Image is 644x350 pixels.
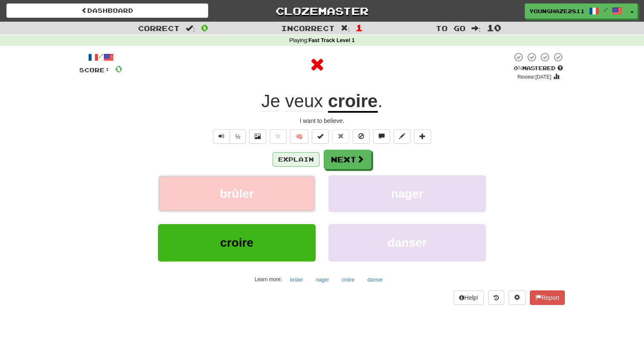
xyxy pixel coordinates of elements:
[454,290,484,305] button: Help!
[79,66,110,74] span: Score:
[514,65,522,71] span: 0 %
[328,175,486,212] button: nager
[362,273,388,286] button: danser
[213,129,230,144] button: Play sentence audio (ctl+space)
[311,273,334,286] button: nager
[487,23,501,33] span: 10
[471,25,481,32] span: :
[373,129,390,144] button: Discuss sentence (alt+u)
[221,3,423,18] a: Clozemaster
[211,129,246,144] div: Text-to-speech controls
[255,276,282,282] small: Learn more:
[341,25,350,32] span: :
[517,74,552,80] small: Review: [DATE]
[353,129,370,144] button: Ignore sentence (alt+i)
[488,290,504,305] button: Round history (alt+y)
[436,24,466,32] span: To go
[328,224,486,261] button: danser
[285,91,323,111] span: veux
[530,290,565,305] button: Report
[290,129,308,144] button: 🧠
[220,187,253,200] span: brûler
[186,25,195,32] span: :
[328,91,378,113] u: croire
[312,129,329,144] button: Set this sentence to 100% Mastered (alt+m)
[324,150,371,169] button: Next
[273,152,319,167] button: Explain
[158,175,316,212] button: brûler
[249,129,266,144] button: Show image (alt+x)
[201,23,208,33] span: 0
[512,65,565,72] div: Mastered
[525,3,627,19] a: YoungHaze2811 /
[262,91,280,111] span: Je
[281,24,335,32] span: Incorrect
[220,236,253,249] span: croire
[138,24,180,32] span: Correct
[391,187,423,200] span: nager
[378,91,383,111] span: .
[529,7,585,15] span: YoungHaze2811
[414,129,431,144] button: Add to collection (alt+a)
[308,37,355,43] strong: Fast Track Level 1
[6,3,208,18] a: Dashboard
[270,129,287,144] button: Favorite sentence (alt+f)
[356,23,363,33] span: 1
[158,224,316,261] button: croire
[388,236,427,249] span: danser
[332,129,349,144] button: Reset to 0% Mastered (alt+r)
[285,273,308,286] button: brûler
[230,129,246,144] button: ½
[394,129,411,144] button: Edit sentence (alt+d)
[337,273,359,286] button: croire
[115,63,122,74] span: 0
[604,7,608,13] span: /
[79,52,122,63] div: /
[79,117,565,125] div: I want to believe.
